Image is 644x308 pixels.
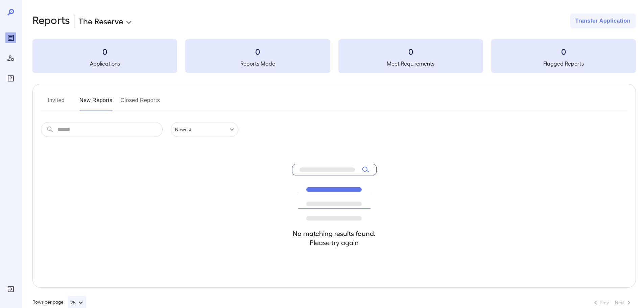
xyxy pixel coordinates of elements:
div: Manage Users [5,53,16,64]
h5: Reports Made [185,60,330,68]
button: Transfer Application [570,14,636,28]
nav: pagination navigation [589,297,636,308]
button: Closed Reports [121,95,160,111]
div: Reports [5,32,16,43]
h4: Please try again [292,238,377,247]
h3: 0 [185,46,330,57]
button: New Reports [79,95,113,111]
h2: Reports [32,14,70,28]
button: Invited [41,95,71,111]
div: FAQ [5,73,16,84]
h4: No matching results found. [292,229,377,238]
h3: 0 [491,46,636,57]
h3: 0 [32,46,177,57]
div: Newest [171,122,238,137]
div: Log Out [5,284,16,294]
h5: Applications [32,60,177,68]
h3: 0 [338,46,483,57]
h5: Flagged Reports [491,60,636,68]
h5: Meet Requirements [338,60,483,68]
summary: 0Applications0Reports Made0Meet Requirements0Flagged Reports [32,39,636,73]
p: The Reserve [78,16,123,26]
